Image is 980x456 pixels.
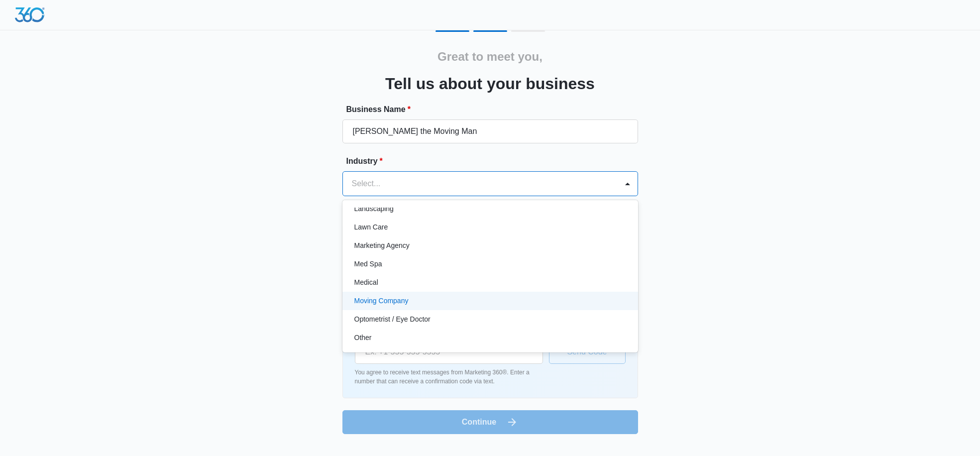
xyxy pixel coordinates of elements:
[354,314,431,325] p: Optometrist / Eye Doctor
[354,259,382,269] p: Med Spa
[385,72,595,96] h3: Tell us about your business
[355,368,543,386] p: You agree to receive text messages from Marketing 360®. Enter a number that can receive a confirm...
[354,204,394,214] p: Landscaping
[354,296,409,306] p: Moving Company
[346,104,642,115] label: Business Name
[437,48,543,66] h2: Great to meet you,
[342,119,638,143] input: e.g. Jane's Plumbing
[354,333,372,343] p: Other
[346,155,642,167] label: Industry
[354,240,410,251] p: Marketing Agency
[354,277,378,288] p: Medical
[354,222,388,232] p: Lawn Care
